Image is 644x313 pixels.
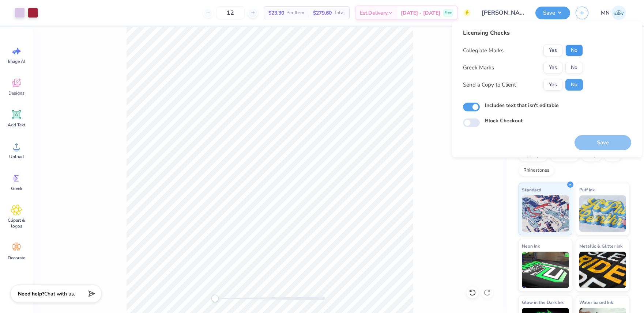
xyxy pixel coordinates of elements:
span: Decorate [8,255,25,261]
span: Designs [8,90,25,96]
span: Clipart & logos [4,217,29,229]
button: Yes [543,62,562,73]
span: Greek [11,186,22,191]
img: Standard [522,195,569,232]
span: Puff Ink [579,186,595,194]
div: Greek Marks [463,64,494,72]
span: Est. Delivery [360,9,388,17]
button: No [565,62,583,73]
img: Metallic & Glitter Ink [579,252,626,288]
div: Collegiate Marks [463,46,504,55]
span: Upload [9,154,24,160]
button: Yes [543,79,562,91]
img: Neon Ink [522,252,569,288]
div: Rhinestones [519,165,554,176]
span: $23.30 [268,9,284,17]
button: No [565,79,583,91]
span: Chat with us. [44,290,75,297]
img: Puff Ink [579,195,626,232]
button: Yes [543,45,562,56]
span: Per Item [286,9,304,17]
span: Metallic & Glitter Ink [579,242,622,250]
strong: Need help? [18,290,44,297]
span: Glow in the Dark Ink [522,298,564,306]
input: Untitled Design [476,5,530,20]
span: Add Text [8,122,25,128]
div: Accessibility label [211,295,219,302]
span: Neon Ink [522,242,540,250]
span: $279.60 [313,9,332,17]
span: MN [601,9,610,17]
span: [DATE] - [DATE] [401,9,440,17]
span: Total [334,9,345,17]
label: Includes text that isn't editable [485,102,559,109]
span: Free [445,10,452,15]
span: Water based Ink [579,298,613,306]
div: Send a Copy to Client [463,81,516,89]
span: Standard [522,186,541,194]
button: No [565,45,583,56]
input: – – [216,6,245,19]
div: Licensing Checks [463,28,583,37]
img: Mark Navarro [611,5,626,20]
span: Image AI [8,58,25,64]
a: MN [598,5,629,20]
button: Save [535,7,570,19]
label: Block Checkout [485,117,523,125]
